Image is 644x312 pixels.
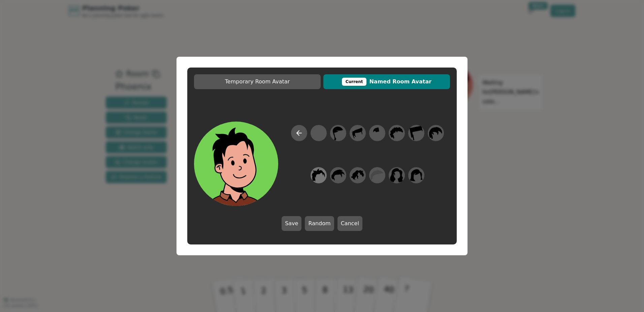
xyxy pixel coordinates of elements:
button: Random [305,216,334,231]
button: Cancel [337,216,362,231]
button: Save [282,216,301,231]
button: CurrentNamed Room Avatar [323,74,450,89]
span: Named Room Avatar [327,78,447,86]
div: This avatar will be displayed in dedicated rooms [342,78,367,86]
button: Temporary Room Avatar [194,74,321,89]
span: Temporary Room Avatar [197,78,317,86]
